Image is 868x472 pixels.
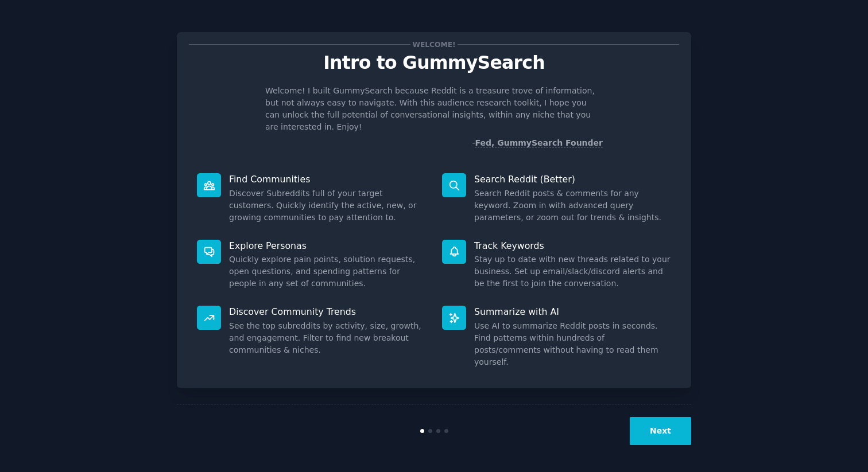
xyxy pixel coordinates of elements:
p: Explore Personas [229,240,426,252]
p: Find Communities [229,173,426,185]
dd: See the top subreddits by activity, size, growth, and engagement. Filter to find new breakout com... [229,320,426,356]
dd: Discover Subreddits full of your target customers. Quickly identify the active, new, or growing c... [229,188,426,224]
dd: Use AI to summarize Reddit posts in seconds. Find patterns within hundreds of posts/comments with... [474,320,671,368]
p: Welcome! I built GummySearch because Reddit is a treasure trove of information, but not always ea... [265,85,603,133]
dd: Stay up to date with new threads related to your business. Set up email/slack/discord alerts and ... [474,253,671,290]
a: Fed, GummySearch Founder [475,138,603,148]
span: Welcome! [410,38,458,50]
button: Next [630,417,691,445]
div: - [472,137,603,149]
p: Intro to GummySearch [189,53,679,73]
p: Discover Community Trends [229,306,426,318]
dd: Quickly explore pain points, solution requests, open questions, and spending patterns for people ... [229,253,426,290]
p: Track Keywords [474,240,671,252]
dd: Search Reddit posts & comments for any keyword. Zoom in with advanced query parameters, or zoom o... [474,188,671,224]
p: Search Reddit (Better) [474,173,671,185]
p: Summarize with AI [474,306,671,318]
